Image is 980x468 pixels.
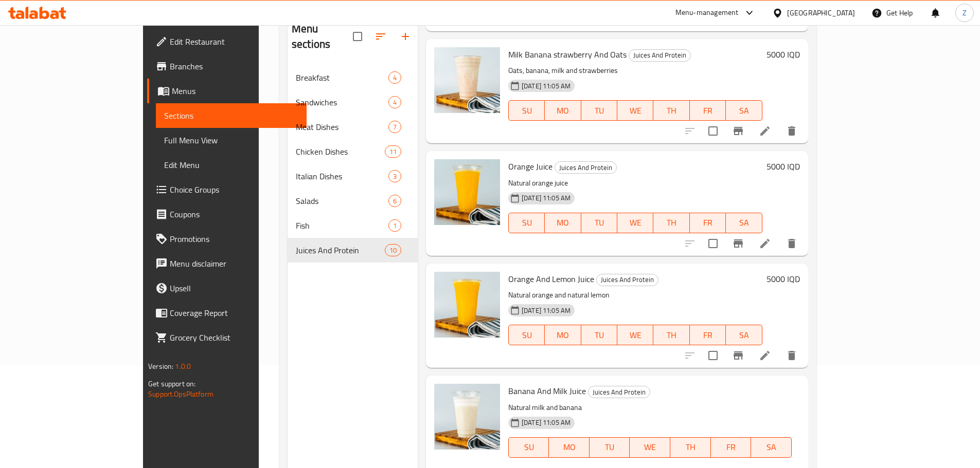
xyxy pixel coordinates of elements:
[288,90,418,115] div: Sandwiches4
[629,49,691,62] div: Juices And Protein
[518,306,575,315] span: [DATE] 11:05 AM
[288,61,418,267] nav: Menu sections
[621,328,649,343] span: WE
[513,328,541,343] span: SU
[164,159,298,171] span: Edit Menu
[296,145,385,158] span: Chicken Dishes
[147,79,307,103] a: Menus
[767,47,800,62] h6: 5000 IQD
[388,121,401,133] div: items
[594,440,626,455] span: TU
[434,159,500,225] img: Orange Juice
[545,325,581,345] button: MO
[767,272,800,286] h6: 5000 IQD
[787,7,855,18] div: [GEOGRAPHIC_DATA]
[296,121,388,133] span: Meat Dishes
[434,384,500,450] img: Banana And Milk Juice
[767,159,800,174] h6: 5000 IQD
[434,272,500,338] img: Orange And Lemon Juice
[508,401,792,414] p: Natural milk and banana
[629,49,690,61] span: Juices And Protein
[513,440,545,455] span: SU
[549,437,590,458] button: MO
[296,71,388,84] div: Breakfast
[702,120,724,142] span: Select to update
[549,103,577,118] span: MO
[156,103,307,128] a: Sections
[147,301,307,325] a: Coverage Report
[657,215,685,230] span: TH
[170,35,298,48] span: Edit Restaurant
[170,282,298,294] span: Upsell
[172,85,298,97] span: Menus
[621,103,649,118] span: WE
[170,60,298,72] span: Branches
[653,325,689,345] button: TH
[147,177,307,202] a: Choice Groups
[389,196,401,206] span: 6
[148,360,173,373] span: Version:
[388,71,401,84] div: items
[779,231,804,256] button: delete
[389,73,401,83] span: 4
[730,103,758,118] span: SA
[730,215,758,230] span: SA
[555,161,617,174] div: Juices And Protein
[730,328,758,343] span: SA
[170,183,298,196] span: Choice Groups
[508,383,586,399] span: Banana And Milk Juice
[549,215,577,230] span: MO
[597,274,658,286] span: Juices And Protein
[508,437,549,458] button: SU
[170,233,298,245] span: Promotions
[694,103,722,118] span: FR
[347,26,368,47] span: Select all sections
[147,29,307,54] a: Edit Restaurant
[389,98,401,107] span: 4
[653,213,689,233] button: TH
[657,103,685,118] span: TH
[513,215,541,230] span: SU
[553,440,585,455] span: MO
[164,134,298,146] span: Full Menu View
[147,325,307,350] a: Grocery Checklist
[694,328,722,343] span: FR
[617,213,653,233] button: WE
[585,215,613,230] span: TU
[581,100,617,121] button: TU
[288,65,418,90] div: Breakfast4
[508,213,545,233] button: SU
[296,244,385,256] span: Juices And Protein
[518,81,575,91] span: [DATE] 11:05 AM
[296,170,388,182] span: Italian Dishes
[581,213,617,233] button: TU
[549,328,577,343] span: MO
[726,119,751,143] button: Branch-specific-item
[555,162,616,174] span: Juices And Protein
[759,349,771,362] a: Edit menu item
[755,440,788,455] span: SA
[779,119,804,143] button: delete
[589,386,650,398] span: Juices And Protein
[385,246,401,255] span: 10
[385,145,401,158] div: items
[368,24,393,49] span: Sort sections
[147,202,307,227] a: Coupons
[585,103,613,118] span: TU
[726,325,762,345] button: SA
[148,377,195,390] span: Get support on:
[759,125,771,137] a: Edit menu item
[288,115,418,139] div: Meat Dishes7
[434,47,500,113] img: Milk Banana strawberry And Oats
[508,159,553,174] span: Orange Juice
[508,271,594,287] span: Orange And Lemon Juice
[634,440,666,455] span: WE
[702,233,724,254] span: Select to update
[388,219,401,232] div: items
[518,418,575,427] span: [DATE] 11:05 AM
[296,96,388,108] div: Sandwiches
[545,100,581,121] button: MO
